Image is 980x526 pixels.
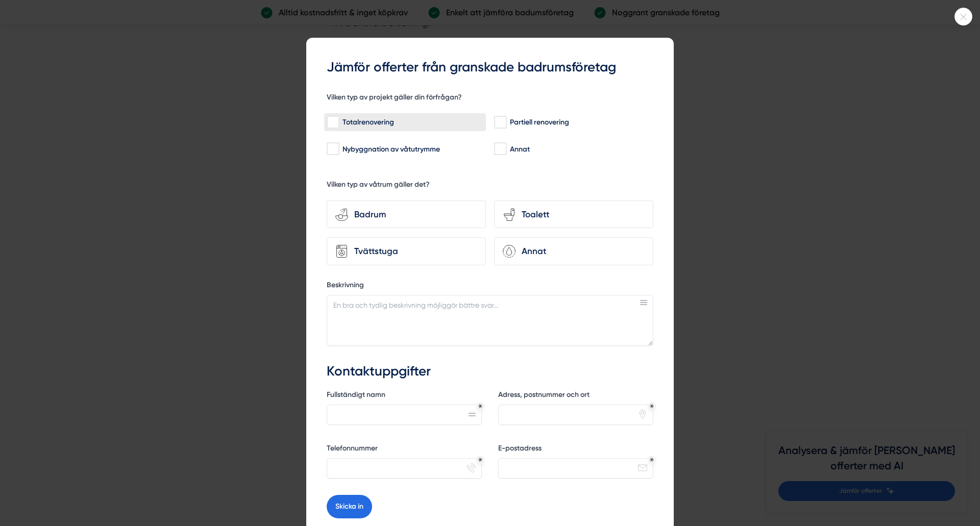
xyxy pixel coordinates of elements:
h3: Kontaktuppgifter [327,362,653,381]
input: Partiell renovering [494,117,506,128]
label: Beskrivning [327,280,653,293]
input: Annat [494,144,506,154]
div: Obligatoriskt [478,458,482,462]
div: Obligatoriskt [478,404,482,408]
h3: Jämför offerter från granskade badrumsföretag [327,58,653,77]
div: Obligatoriskt [650,404,654,408]
label: Fullständigt namn [327,390,482,403]
input: Nybyggnation av våtutrymme [327,144,338,154]
div: Obligatoriskt [650,458,654,462]
button: Skicka in [327,495,372,518]
label: Adress, postnummer och ort [498,390,653,403]
label: Telefonnummer [327,443,482,456]
label: E-postadress [498,443,653,456]
h5: Vilken typ av projekt gäller din förfrågan? [327,92,462,105]
input: Totalrenovering [327,117,338,128]
h5: Vilken typ av våtrum gäller det? [327,180,430,192]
